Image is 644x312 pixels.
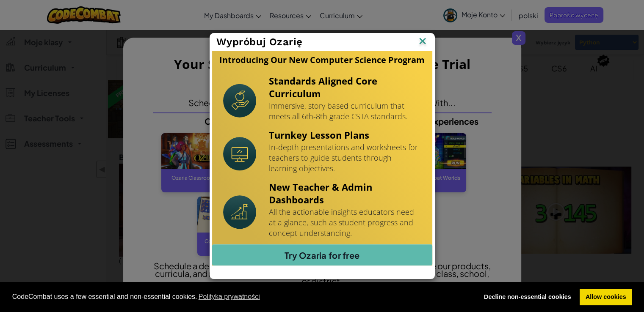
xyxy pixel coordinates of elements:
h4: Turnkey Lesson Plans [269,129,421,141]
img: IconClose.svg [417,36,428,48]
p: All the actionable insights educators need at a glance, such as student progress and concept unde... [269,207,421,238]
a: allow cookies [580,289,632,306]
h3: Introducing Our New Computer Science Program [219,55,425,65]
img: Icon_Turnkey.svg [223,137,256,171]
span: CodeCombat uses a few essential and non-essential cookies. [12,290,472,303]
h4: New Teacher & Admin Dashboards [269,181,421,206]
a: learn more about cookies [197,290,261,303]
a: deny cookies [478,289,577,306]
h4: Standards Aligned Core Curriculum [269,74,421,100]
p: In-depth presentations and worksheets for teachers to guide students through learning objectives. [269,142,421,174]
img: Icon_StandardsAlignment.svg [223,84,256,118]
img: Icon_NewTeacherDashboard.svg [223,195,256,229]
span: Wypróbuj Ozarię [216,36,303,48]
p: Immersive, story based curriculum that meets all 6th-8th grade CSTA standards. [269,101,421,122]
a: Try Ozaria for free [212,244,432,265]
